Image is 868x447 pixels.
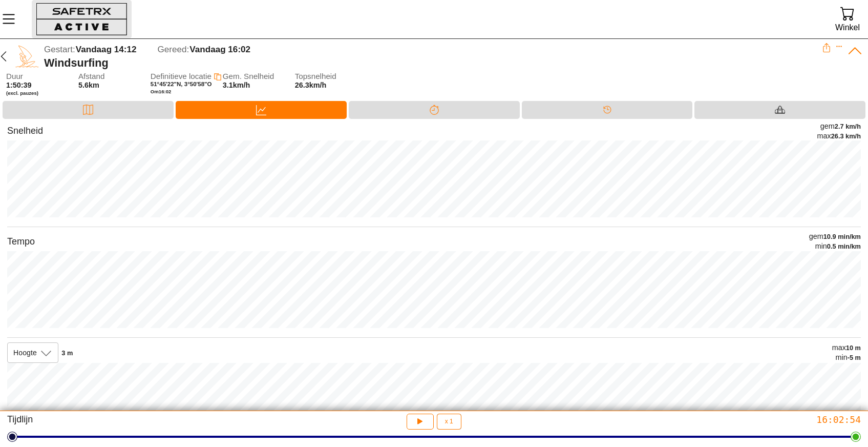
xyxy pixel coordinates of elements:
[694,101,865,119] div: Materiaal
[809,241,861,251] div: min
[817,121,861,131] div: gem
[295,72,361,81] span: Topsnelheid
[151,89,172,94] span: Om 16:02
[223,72,288,81] span: Gem. Snelheid
[349,101,520,119] div: Splitsen
[832,353,861,362] div: min
[151,72,211,80] span: Definitieve locatie
[579,414,861,425] div: 16:02:54
[522,101,693,119] div: Tijdlijn
[44,56,822,70] div: Windsurfing
[445,418,453,424] span: x 1
[7,414,289,430] div: Tijdlijn
[7,236,35,248] div: Tempo
[176,101,347,119] div: Data
[151,81,212,87] span: 51°45'22"N, 3°50'58"O
[78,81,99,89] span: 5.6km
[831,132,861,140] span: 26.3 km/h
[775,105,785,115] img: Equipment_Black.svg
[817,131,861,141] div: max
[295,81,327,89] span: 26.3km/h
[832,343,861,353] div: max
[7,125,43,137] div: Snelheid
[189,45,250,54] span: Vandaag 16:02
[823,233,861,240] span: 10.9 min/km
[13,348,37,357] span: Hoogte
[44,45,75,54] span: Gestart:
[76,45,137,54] span: Vandaag 14:12
[437,414,461,430] button: x 1
[61,349,73,358] div: 3 m
[846,344,861,352] span: 10 m
[6,72,72,81] span: Duur
[15,45,39,68] img: WIND_SURFING.svg
[6,81,32,89] span: 1:50:39
[6,90,72,96] span: (excl. pauzes)
[836,43,843,50] button: Expand
[835,21,860,34] div: Winkel
[3,101,174,119] div: Kaart
[158,45,189,54] span: Gereed:
[223,81,250,89] span: 3.1km/h
[848,354,861,361] span: -5 m
[809,232,861,241] div: gem
[835,123,861,130] span: 2.7 km/h
[827,242,861,250] span: 0.5 min/km
[78,72,144,81] span: Afstand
